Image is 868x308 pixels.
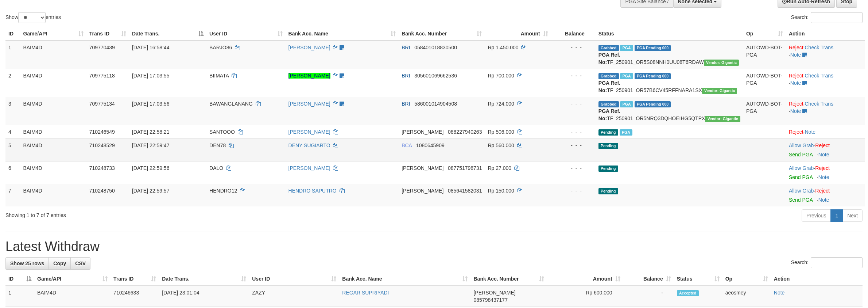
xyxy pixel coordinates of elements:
span: [DATE] 17:03:56 [132,101,169,107]
span: Copy 586001014904508 to clipboard [414,101,457,107]
a: [PERSON_NAME] [288,73,330,79]
span: SANTOOO [209,129,235,135]
th: Date Trans.: activate to sort column ascending [159,272,249,286]
a: Note [774,290,785,296]
div: - - - [554,128,593,136]
span: Pending [598,188,618,194]
span: Accepted [677,290,699,296]
a: Check Trans [805,45,833,50]
span: Copy 1080645909 to clipboard [416,142,445,148]
td: [DATE] 23:01:04 [159,286,249,307]
th: Status: activate to sort column ascending [674,272,722,286]
td: BAIM4D [20,125,86,138]
a: Reject [815,142,830,148]
td: 7 [5,184,20,206]
span: Rp 27.000 [488,165,511,171]
a: CSV [70,257,90,270]
span: 710248733 [89,165,115,171]
span: 710248529 [89,142,115,148]
a: Check Trans [805,73,833,79]
td: AUTOWD-BOT-PGA [743,41,786,69]
input: Search: [811,12,863,23]
span: BIIMATA [209,73,229,79]
td: · [786,184,865,206]
a: Note [805,129,815,135]
a: Check Trans [805,101,833,107]
span: PGA Pending [635,73,671,79]
span: [DATE] 17:03:55 [132,73,169,79]
span: 709770439 [89,45,115,50]
td: · [786,138,865,161]
span: Rp 700.000 [488,73,514,79]
a: DENY SUGIARTO [288,142,330,148]
div: - - - [554,44,593,51]
th: Game/API: activate to sort column ascending [20,27,86,41]
td: BAIM4D [20,97,86,125]
a: Allow Grab [789,142,814,148]
a: Allow Grab [789,188,814,194]
a: Reject [815,188,830,194]
span: Rp 506.000 [488,129,514,135]
span: Vendor URL: https://order5.1velocity.biz [702,88,737,94]
span: Pending [598,143,618,149]
label: Search: [791,257,863,268]
td: · · [786,69,865,97]
span: DALO [209,165,223,171]
span: Marked by aeoyuva [620,45,633,51]
span: BAWANGLANANG [209,101,253,107]
th: User ID: activate to sort column ascending [206,27,285,41]
th: Date Trans.: activate to sort column descending [129,27,206,41]
a: Allow Grab [789,165,814,171]
span: Copy 085641582031 to clipboard [448,188,482,194]
td: 710246633 [111,286,159,307]
a: Note [790,108,801,114]
span: Grabbed [598,101,619,107]
label: Show entries [5,12,61,23]
th: Trans ID: activate to sort column ascending [86,27,129,41]
td: BAIM4D [20,41,86,69]
td: Rp 600,000 [547,286,623,307]
a: HENDRO SAPUTRO [288,188,337,194]
span: PGA Pending [635,101,671,107]
td: ZAZY [249,286,339,307]
span: Rp 724.000 [488,101,514,107]
td: 3 [5,97,20,125]
a: [PERSON_NAME] [288,101,330,107]
th: Bank Acc. Name: activate to sort column ascending [339,272,470,286]
span: Show 25 rows [10,261,44,266]
span: [PERSON_NAME] [473,290,515,296]
span: PGA Pending [635,45,671,51]
span: BRI [402,101,410,107]
th: User ID: activate to sort column ascending [249,272,339,286]
span: Copy 087751798731 to clipboard [448,165,482,171]
span: Copy 085798437177 to clipboard [473,297,507,303]
td: 2 [5,69,20,97]
span: Copy [53,261,66,266]
span: BRI [402,45,410,50]
th: Trans ID: activate to sort column ascending [111,272,159,286]
td: TF_250901_OR5S08NNH0UU08T6RDAW [596,41,743,69]
th: Bank Acc. Name: activate to sort column ascending [286,27,399,41]
th: Amount: activate to sort column ascending [485,27,551,41]
td: · · [786,41,865,69]
span: Marked by aeosmey [620,129,632,136]
span: [PERSON_NAME] [402,165,443,171]
a: 1 [830,209,843,222]
span: Copy 058401018830500 to clipboard [414,45,457,50]
td: BAIM4D [20,138,86,161]
th: Action [786,27,865,41]
a: [PERSON_NAME] [288,165,330,171]
td: 4 [5,125,20,138]
span: Copy 305601069662536 to clipboard [414,73,457,79]
th: Game/API: activate to sort column ascending [34,272,111,286]
span: · [789,142,815,148]
span: [DATE] 16:58:44 [132,45,169,50]
a: Previous [802,209,831,222]
td: BAIM4D [20,69,86,97]
td: 6 [5,161,20,184]
span: Rp 1.450.000 [488,45,518,50]
span: BCA [402,142,412,148]
div: - - - [554,100,593,107]
a: Note [818,152,829,157]
span: Rp 150.000 [488,188,514,194]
